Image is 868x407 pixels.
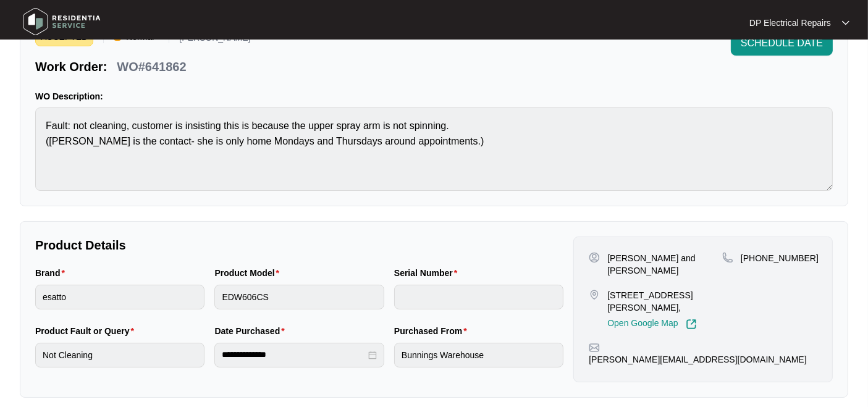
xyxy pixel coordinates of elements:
span: SCHEDULE DATE [741,36,823,51]
img: Link-External [686,319,697,330]
label: Brand [35,267,70,279]
input: Date Purchased [222,348,365,361]
p: DP Electrical Repairs [749,17,831,29]
p: WO Description: [35,90,833,103]
button: SCHEDULE DATE [731,31,833,56]
p: [PERSON_NAME][EMAIL_ADDRESS][DOMAIN_NAME] [589,353,806,366]
img: map-pin [589,342,600,353]
p: [PHONE_NUMBER] [741,252,819,264]
img: user-pin [589,252,600,263]
label: Serial Number [394,267,462,279]
img: dropdown arrow [842,20,849,26]
input: Serial Number [394,285,563,309]
label: Purchased From [394,325,472,337]
input: Brand [35,285,204,309]
p: [STREET_ADDRESS][PERSON_NAME], [607,289,722,314]
p: Product Details [35,237,563,254]
label: Product Model [214,267,284,279]
label: Date Purchased [214,325,289,337]
img: map-pin [589,289,600,300]
input: Product Fault or Query [35,343,204,367]
p: Work Order: [35,58,107,75]
label: Product Fault or Query [35,325,139,337]
textarea: Fault: not cleaning, customer is insisting this is because the upper spray arm is not spinning. (... [35,107,833,191]
input: Purchased From [394,343,563,367]
input: Product Model [214,285,384,309]
p: [PERSON_NAME] and [PERSON_NAME] [607,252,722,277]
img: map-pin [722,252,733,263]
a: Open Google Map [607,319,696,330]
p: WO#641862 [117,58,186,75]
img: residentia service logo [19,3,105,40]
